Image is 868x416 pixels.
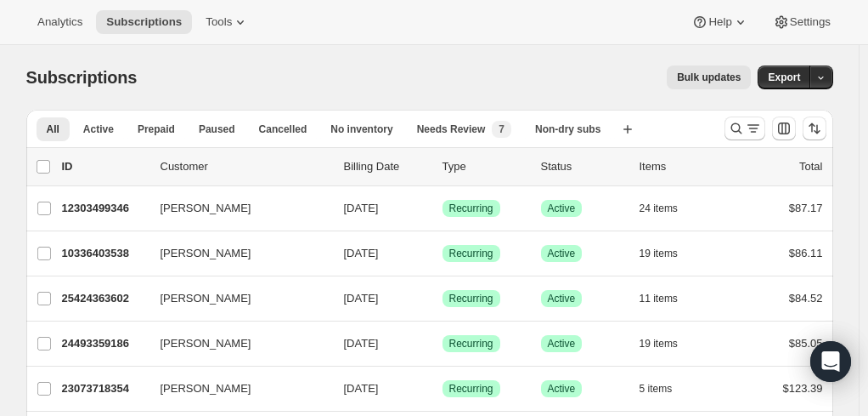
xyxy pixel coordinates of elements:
[259,123,307,136] span: Cancelled
[548,202,576,215] span: Active
[26,68,138,87] span: Subscriptions
[417,123,486,136] span: Needs Review
[640,247,678,260] span: 19 items
[449,247,493,260] span: Recurring
[449,337,493,350] span: Recurring
[161,245,251,262] span: [PERSON_NAME]
[62,380,147,397] p: 23073718354
[161,380,251,397] span: [PERSON_NAME]
[83,123,114,136] span: Active
[62,197,823,220] div: 12303499346[PERSON_NAME][DATE]SuccessRecurringSuccessActive24 items$87.17
[768,71,800,84] span: Export
[803,117,826,140] button: Sort the results
[677,71,741,84] span: Bulk updates
[344,202,379,214] span: [DATE]
[344,158,429,175] p: Billing Date
[640,292,678,305] span: 11 items
[62,290,147,307] p: 25424363602
[344,247,379,259] span: [DATE]
[449,292,493,305] span: Recurring
[535,123,600,136] span: Non-dry subs
[150,195,320,222] button: [PERSON_NAME]
[199,123,235,136] span: Paused
[62,377,823,401] div: 23073718354[PERSON_NAME][DATE]SuccessRecurringSuccessActive5 items$123.39
[449,202,493,215] span: Recurring
[789,292,823,305] span: $84.52
[161,335,251,352] span: [PERSON_NAME]
[344,292,379,305] span: [DATE]
[548,382,576,396] span: Active
[62,158,147,175] p: ID
[27,10,93,34] button: Analytics
[344,382,379,395] span: [DATE]
[640,382,673,396] span: 5 items
[772,117,796,140] button: Customize table column order and visibility
[640,287,696,311] button: 11 items
[150,285,320,312] button: [PERSON_NAME]
[442,158,527,175] div: Type
[548,247,576,260] span: Active
[62,158,823,175] div: IDCustomerBilling DateTypeStatusItemsTotal
[681,10,758,34] button: Help
[47,123,59,136] span: All
[150,240,320,267] button: [PERSON_NAME]
[724,117,765,140] button: Search and filter results
[541,158,626,175] p: Status
[758,66,810,89] button: Export
[449,382,493,396] span: Recurring
[96,10,192,34] button: Subscriptions
[789,337,823,350] span: $85.05
[138,123,175,136] span: Prepaid
[640,197,696,220] button: 24 items
[150,330,320,357] button: [PERSON_NAME]
[640,202,678,215] span: 24 items
[195,10,259,34] button: Tools
[161,158,330,175] p: Customer
[62,287,823,311] div: 25424363602[PERSON_NAME][DATE]SuccessRecurringSuccessActive11 items$84.52
[640,242,696,265] button: 19 items
[206,15,232,29] span: Tools
[763,10,841,34] button: Settings
[62,332,823,356] div: 24493359186[PERSON_NAME][DATE]SuccessRecurringSuccessActive19 items$85.05
[799,158,822,175] p: Total
[789,202,823,214] span: $87.17
[499,123,504,136] span: 7
[810,341,851,382] div: Open Intercom Messenger
[548,292,576,305] span: Active
[548,337,576,350] span: Active
[344,337,379,350] span: [DATE]
[161,290,251,307] span: [PERSON_NAME]
[330,123,392,136] span: No inventory
[640,332,696,356] button: 19 items
[62,335,147,352] p: 24493359186
[640,337,678,350] span: 19 items
[106,15,182,29] span: Subscriptions
[37,15,82,29] span: Analytics
[62,245,147,262] p: 10336403538
[790,15,831,29] span: Settings
[667,66,751,89] button: Bulk updates
[62,200,147,217] p: 12303499346
[62,242,823,265] div: 10336403538[PERSON_NAME][DATE]SuccessRecurringSuccessActive19 items$86.11
[640,158,724,175] div: Items
[640,377,691,401] button: 5 items
[614,117,641,141] button: Create new view
[783,382,823,395] span: $123.39
[150,375,320,402] button: [PERSON_NAME]
[789,247,823,259] span: $86.11
[161,200,251,217] span: [PERSON_NAME]
[708,15,731,29] span: Help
